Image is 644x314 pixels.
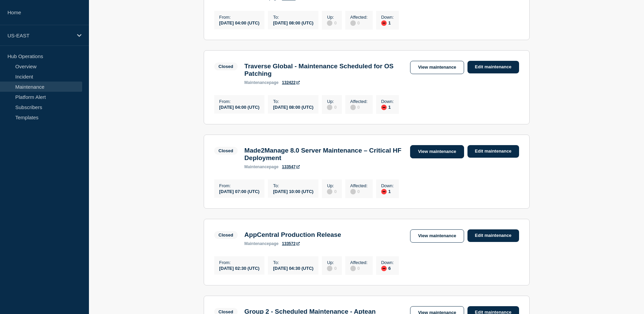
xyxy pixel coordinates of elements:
[327,188,336,194] div: 0
[219,232,233,238] div: Closed
[244,231,341,239] h3: AppCentral Production Release
[273,265,313,271] div: [DATE] 04:30 (UTC)
[350,104,368,110] div: 0
[327,265,336,271] div: 0
[244,164,279,169] p: page
[219,64,233,69] div: Closed
[327,266,332,271] div: disabled
[327,260,336,265] p: Up :
[410,145,464,158] a: View maintenance
[350,266,356,271] div: disabled
[381,105,387,110] div: down
[410,61,464,74] a: View maintenance
[350,189,356,194] div: disabled
[244,80,269,85] span: maintenance
[327,104,336,110] div: 0
[219,99,260,104] p: From :
[219,265,260,271] div: [DATE] 02:30 (UTC)
[273,15,313,20] p: To :
[381,20,394,26] div: 1
[350,20,368,26] div: 0
[219,260,260,265] p: From :
[219,104,260,110] div: [DATE] 04:00 (UTC)
[219,183,260,188] p: From :
[273,260,313,265] p: To :
[327,15,336,20] p: Up :
[273,188,313,194] div: [DATE] 10:00 (UTC)
[327,20,332,26] div: disabled
[467,229,519,242] a: Edit maintenance
[350,20,356,26] div: disabled
[327,189,332,194] div: disabled
[273,183,313,188] p: To :
[219,188,260,194] div: [DATE] 07:00 (UTC)
[381,188,394,194] div: 1
[381,260,394,265] p: Down :
[381,15,394,20] p: Down :
[273,99,313,104] p: To :
[327,105,332,110] div: disabled
[381,183,394,188] p: Down :
[350,99,368,104] p: Affected :
[381,266,387,271] div: down
[282,241,300,246] a: 133572
[350,260,368,265] p: Affected :
[244,147,404,162] h3: Made2Manage 8.0 Server Maintenance – Critical HF Deployment
[244,241,269,246] span: maintenance
[7,33,73,38] p: US-EAST
[410,229,464,243] a: View maintenance
[244,63,404,77] h3: Traverse Global - Maintenance Scheduled for OS Patching
[467,145,519,158] a: Edit maintenance
[350,265,368,271] div: 0
[219,20,260,25] div: [DATE] 04:00 (UTC)
[381,99,394,104] p: Down :
[327,20,336,26] div: 0
[273,104,313,110] div: [DATE] 08:00 (UTC)
[381,104,394,110] div: 1
[219,148,233,153] div: Closed
[282,164,300,169] a: 133547
[350,188,368,194] div: 0
[381,189,387,194] div: down
[244,241,279,246] p: page
[244,164,269,169] span: maintenance
[381,265,394,271] div: 6
[350,105,356,110] div: disabled
[273,20,313,25] div: [DATE] 08:00 (UTC)
[350,183,368,188] p: Affected :
[219,15,260,20] p: From :
[327,183,336,188] p: Up :
[381,20,387,26] div: down
[244,80,279,85] p: page
[282,80,300,85] a: 132422
[327,99,336,104] p: Up :
[467,61,519,73] a: Edit maintenance
[350,15,368,20] p: Affected :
